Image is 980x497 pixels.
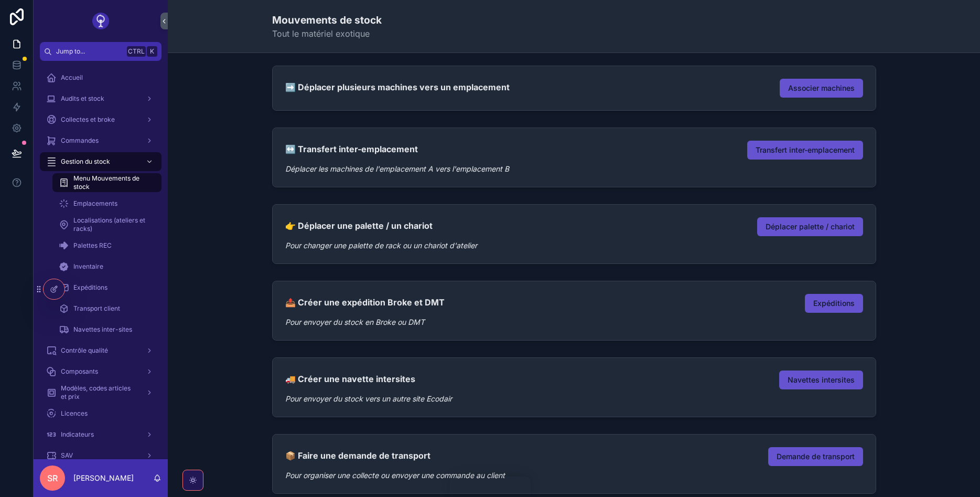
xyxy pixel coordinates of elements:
span: Menu Mouvements de stock [73,174,151,191]
span: Licences [61,409,88,418]
button: Demande de transport [768,447,863,466]
a: Contrôle qualité [40,341,161,360]
span: Associer machines [788,83,855,93]
a: Navettes inter-sites [52,320,161,339]
a: Gestion du stock [40,152,161,171]
em: Pour organiser une collecte ou envoyer une commande au client [285,471,505,480]
span: Expéditions [813,298,855,309]
em: Pour envoyer du stock vers un autre site Ecodair [285,394,452,403]
a: Accueil [40,68,161,87]
a: Commandes [40,131,161,150]
h2: ➡️ Déplacer plusieurs machines vers un emplacement [285,79,510,96]
span: Palettes REC [73,241,112,250]
span: Collectes et broke [61,115,115,124]
button: Expéditions [805,294,863,313]
em: Pour envoyer du stock en Broke ou DMT [285,318,425,326]
a: Modèles, codes articles et prix [40,383,161,402]
span: Emplacements [73,199,117,208]
h2: 📦 Faire une demande de transport [285,447,430,464]
a: Emplacements [52,194,161,213]
span: Accueil [61,73,83,82]
button: Déplacer palette / chariot [757,217,863,236]
h2: ↔️ Transfert inter-emplacement [285,141,418,157]
a: Composants [40,362,161,381]
button: Transfert inter-emplacement [747,141,863,160]
h2: 📤 Créer une expédition Broke et DMT [285,294,445,311]
span: Navettes intersites [788,375,855,385]
span: K [148,47,156,56]
span: SAV [61,451,73,460]
em: Pour changer une palette de rack ou un chariot d'atelier [285,241,477,250]
span: SR [47,472,58,484]
p: [PERSON_NAME] [73,473,134,483]
span: Déplacer palette / chariot [766,221,855,232]
a: Licences [40,404,161,423]
h2: 🚚 Créer une navette intersites [285,371,415,387]
span: Ctrl [127,46,146,57]
span: Transport client [73,304,120,313]
a: Expéditions [52,278,161,297]
a: SAV [40,446,161,465]
h2: 👉 Déplacer une palette / un chariot [285,217,433,234]
button: Associer machines [780,79,863,98]
a: Transport client [52,299,161,318]
h1: Mouvements de stock [272,13,382,27]
a: Palettes REC [52,236,161,255]
a: Audits et stock [40,89,161,108]
a: Localisations (ateliers et racks) [52,215,161,234]
span: Expéditions [73,283,107,292]
a: Collectes et broke [40,110,161,129]
span: Contrôle qualité [61,346,108,355]
span: Modèles, codes articles et prix [61,384,137,401]
span: Gestion du stock [61,157,110,166]
a: Indicateurs [40,425,161,444]
a: Menu Mouvements de stock [52,173,161,192]
span: Indicateurs [61,430,94,439]
button: Jump to...CtrlK [40,42,161,61]
span: Transfert inter-emplacement [756,145,855,155]
span: Composants [61,367,98,376]
span: Inventaire [73,262,103,271]
button: Navettes intersites [779,371,863,389]
span: Demande de transport [777,451,855,462]
span: Commandes [61,136,99,145]
em: Déplacer les machines de l'emplacement A vers l'emplacement B [285,164,509,173]
span: Jump to... [56,47,123,56]
div: scrollable content [34,61,168,459]
span: Tout le matériel exotique [272,27,382,40]
span: Audits et stock [61,94,104,103]
span: Localisations (ateliers et racks) [73,216,151,233]
a: Inventaire [52,257,161,276]
span: Navettes inter-sites [73,325,132,334]
img: App logo [92,13,109,29]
